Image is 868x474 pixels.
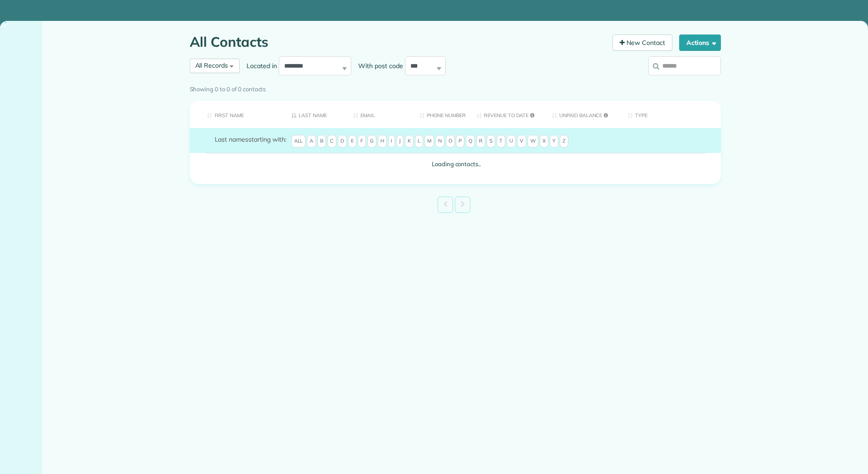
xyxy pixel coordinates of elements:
[470,101,545,128] th: Revenue to Date: activate to sort column ascending
[679,35,721,51] button: Actions
[338,135,347,148] span: D
[517,135,526,148] span: V
[497,135,505,148] span: T
[487,135,495,148] span: S
[435,135,444,148] span: N
[378,135,387,148] span: H
[240,61,279,70] label: Located in
[307,135,316,148] span: A
[507,135,516,148] span: U
[215,135,286,144] label: starting with:
[190,35,606,49] h1: All Contacts
[415,135,423,148] span: L
[190,153,721,175] td: Loading contacts..
[358,135,366,148] span: F
[388,135,395,148] span: I
[612,35,672,51] a: New Contact
[190,81,721,94] div: Showing 0 to 0 of 0 contacts
[466,135,475,148] span: Q
[396,135,404,148] span: J
[560,135,568,148] span: Z
[528,135,538,148] span: W
[550,135,558,148] span: Y
[351,61,405,70] label: With post code
[424,135,434,148] span: M
[317,135,326,148] span: B
[327,135,336,148] span: C
[405,135,414,148] span: K
[367,135,376,148] span: G
[621,101,721,128] th: Type: activate to sort column ascending
[540,135,548,148] span: X
[545,101,621,128] th: Unpaid Balance: activate to sort column ascending
[215,135,249,143] span: Last names
[348,135,356,148] span: E
[190,101,285,128] th: First Name: activate to sort column ascending
[291,135,306,148] span: All
[476,135,485,148] span: R
[456,135,464,148] span: P
[413,101,470,128] th: Phone number: activate to sort column ascending
[285,101,346,128] th: Last Name: activate to sort column descending
[195,61,228,69] span: All Records
[346,101,413,128] th: Email: activate to sort column ascending
[446,135,455,148] span: O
